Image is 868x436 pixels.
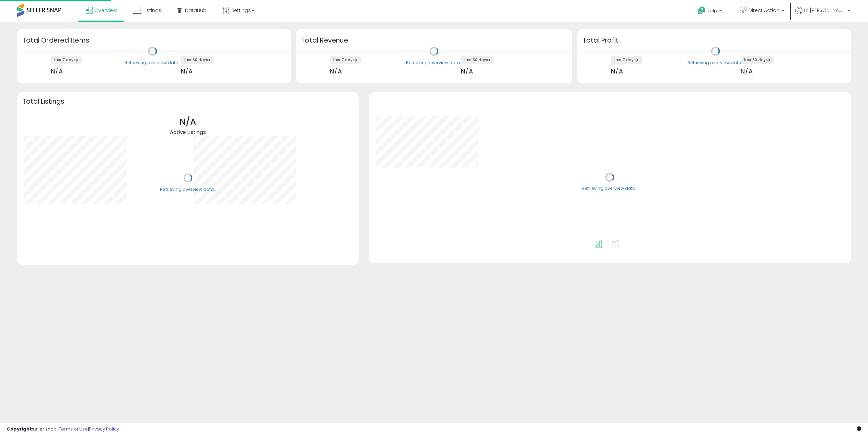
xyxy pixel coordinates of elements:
[143,7,161,14] span: Listings
[708,8,717,14] span: Help
[687,60,743,66] div: Retrieving overview data..
[160,186,216,193] div: Retrieving overview data..
[94,7,117,14] span: Overview
[795,7,850,22] a: Hi [PERSON_NAME]
[749,7,779,14] span: Direct Action
[406,60,462,66] div: Retrieving overview data..
[804,7,845,14] span: Hi [PERSON_NAME]
[185,7,207,14] span: DataHub
[697,6,706,15] i: Get Help
[582,186,638,192] div: Retrieving overview data..
[692,1,729,22] a: Help
[125,60,181,66] div: Retrieving overview data..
